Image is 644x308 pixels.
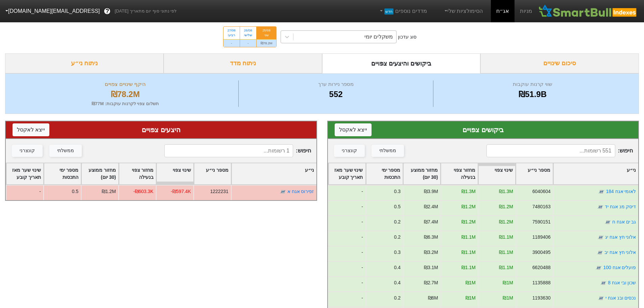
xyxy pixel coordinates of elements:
div: ₪1.2M [499,203,513,210]
button: ממשלתי [49,145,82,157]
span: ? [105,7,109,16]
div: קונצרני [20,147,35,155]
span: חיפוש : [486,144,633,157]
img: tase link [600,280,606,286]
div: 26/08 [244,28,252,33]
button: ממשלתי [372,145,404,157]
div: שלישי [244,33,252,38]
div: ניתוח מדד [164,53,322,73]
div: 25/08 [261,28,272,33]
a: נכסים ובנ אגח י [605,295,636,301]
div: - [328,246,365,261]
div: Toggle SortBy [366,163,403,184]
div: 0.4 [394,279,400,286]
div: ₪1.1M [461,264,475,271]
img: SmartBull [538,4,639,18]
div: ₪2.7M [424,279,438,286]
div: Toggle SortBy [81,163,118,184]
div: - [6,185,43,200]
div: 0.3 [394,188,400,195]
div: שווי קרנות עוקבות [435,80,630,88]
div: ₪1.1M [499,234,513,241]
div: ₪1.2M [102,188,116,195]
div: 1193630 [532,294,550,302]
div: 0.5 [394,203,400,210]
div: Toggle SortBy [478,163,515,184]
div: סיכום שינויים [480,53,639,73]
div: - [223,39,240,47]
img: tase link [280,188,286,195]
div: ₪1M [503,279,513,286]
div: סוג עדכון [398,33,416,41]
div: שני [261,33,272,38]
div: ₪3.1M [424,264,438,271]
div: ₪1.3M [461,188,475,195]
div: ₪51.9B [435,88,630,100]
div: רביעי [228,33,236,38]
div: תשלום צפוי לקרנות עוקבות : ₪77M [14,100,237,107]
div: מספר ניירות ערך [240,80,431,88]
a: מדדים נוספיםחדש [376,4,430,18]
div: -₪597.4K [171,188,191,195]
div: Toggle SortBy [553,163,638,184]
div: 6620488 [532,264,550,271]
div: - [328,215,365,231]
div: 0.3 [394,249,400,256]
div: 6040604 [532,188,550,195]
div: Toggle SortBy [232,163,316,184]
img: tase link [604,219,611,226]
div: Toggle SortBy [157,163,193,184]
div: היקף שינויים צפויים [14,80,237,88]
div: 7480163 [532,203,550,210]
div: ₪1.2M [461,203,475,210]
div: ₪1M [465,279,475,286]
div: 0.2 [394,294,400,302]
button: ייצא לאקסל [335,123,372,136]
div: - [328,276,365,291]
div: - [328,231,365,246]
div: ממשלתי [379,147,396,155]
div: ₪1.2M [461,218,475,226]
img: tase link [598,188,605,195]
div: 0.2 [394,218,400,226]
div: 1189406 [532,234,550,241]
a: אלוני חץ אגח יב [604,250,636,255]
button: ייצא לאקסל [13,123,49,136]
div: 27/08 [228,28,236,33]
span: חיפוש : [164,144,311,157]
div: Toggle SortBy [6,163,43,184]
div: 0.4 [394,264,400,271]
div: Toggle SortBy [516,163,553,184]
a: דיסק מנ אגח יד [604,204,636,209]
div: ₪1.1M [499,249,513,256]
div: ₪1.1M [499,264,513,271]
div: ביקושים והיצעים צפויים [322,53,481,73]
div: ₪7.4M [424,218,438,226]
a: שכון ובי אגח 8 [608,280,636,285]
a: זפירוס אגח א [287,189,314,194]
img: tase link [597,234,604,241]
div: 0.2 [394,234,400,241]
div: ₪1.2M [499,218,513,226]
div: 1135888 [532,279,550,286]
div: ₪78.2M [257,39,277,47]
div: 0.5 [72,188,78,195]
input: 1 רשומות... [164,144,293,157]
div: קונצרני [342,147,357,155]
div: ₪6.3M [424,234,438,241]
a: גב ים אגח ח [612,219,636,224]
div: Toggle SortBy [403,163,440,184]
div: ₪1M [465,294,475,302]
div: - [328,291,365,307]
a: הסימולציות שלי [440,4,486,18]
div: Toggle SortBy [329,163,365,184]
div: -₪603.3K [133,188,153,195]
div: ₪1.1M [461,249,475,256]
span: לפי נתוני סוף יום מתאריך [DATE] [115,8,176,15]
img: tase link [597,204,603,210]
div: ממשלתי [57,147,74,155]
input: 551 רשומות... [486,144,615,157]
img: tase link [597,295,604,302]
div: היצעים צפויים [13,125,310,135]
div: ₪1.3M [499,188,513,195]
